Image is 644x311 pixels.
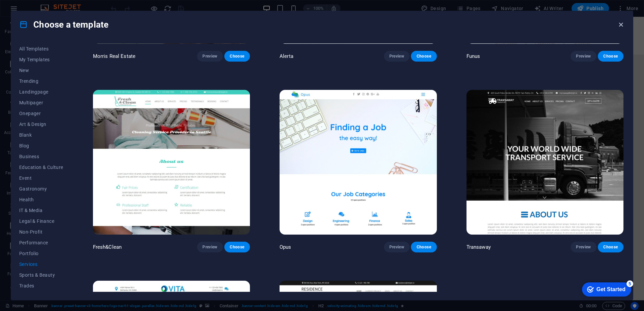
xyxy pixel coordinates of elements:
button: Choose [224,51,250,62]
span: Choose [230,244,245,250]
button: Gastronomy [19,183,63,194]
span: Health [19,197,63,202]
div: Get Started [20,7,49,13]
button: Legal & Finance [19,216,63,227]
span: Event [19,175,63,181]
span: Services [19,262,63,267]
button: Preview [197,242,223,252]
span: Blank [19,132,63,138]
p: Alerta [280,53,293,60]
span: Preview [576,244,591,250]
button: Landingpage [19,87,63,97]
button: Health [19,194,63,205]
span: Portfolio [19,251,63,256]
span: Gastronomy [19,186,63,192]
button: Preview [571,51,596,62]
p: Opus [280,244,291,250]
button: Trending [19,76,63,87]
span: Trending [19,78,63,84]
span: Preview [202,244,217,250]
button: All Templates [19,43,63,54]
div: 5 [50,1,57,8]
button: Choose [598,242,623,252]
button: Portfolio [19,248,63,259]
span: Choose [416,54,431,59]
p: Fresh&Clean [93,244,122,250]
img: Transaway [466,90,623,235]
button: Preview [571,242,596,252]
span: Choose [603,54,618,59]
span: Landingpage [19,89,63,95]
button: Services [19,259,63,270]
span: Choose [416,244,431,250]
button: Blog [19,140,63,151]
button: Trades [19,280,63,291]
span: Multipager [19,100,63,105]
button: Choose [411,242,437,252]
span: Performance [19,240,63,245]
button: IT & Media [19,205,63,216]
span: Choose [230,54,245,59]
button: Preview [384,51,410,62]
span: Choose [603,244,618,250]
span: Preview [389,54,404,59]
h4: Choose a template [19,19,108,30]
span: Non-Profit [19,229,63,235]
p: Morris Real Estate [93,53,136,60]
span: Blog [19,143,63,148]
button: Preview [197,51,223,62]
p: Funus [466,53,480,60]
img: Fresh&Clean [93,90,250,235]
button: Education & Culture [19,162,63,173]
span: Trades [19,283,63,288]
span: Preview [389,244,404,250]
button: Choose [598,51,623,62]
button: Business [19,151,63,162]
button: Choose [224,242,250,252]
span: Education & Culture [19,165,63,170]
button: New [19,65,63,76]
button: Multipager [19,97,63,108]
span: All Templates [19,46,63,51]
button: Blank [19,130,63,140]
p: Transaway [466,244,491,250]
button: My Templates [19,54,63,65]
button: Art & Design [19,119,63,130]
img: Opus [280,90,437,235]
button: Travel [19,291,63,302]
button: Sports & Beauty [19,270,63,280]
span: Preview [202,54,217,59]
button: Non-Profit [19,227,63,237]
span: IT & Media [19,208,63,213]
span: Legal & Finance [19,218,63,224]
span: New [19,68,63,73]
button: Performance [19,237,63,248]
span: Art & Design [19,122,63,127]
button: Onepager [19,108,63,119]
span: Onepager [19,111,63,116]
div: Get Started 5 items remaining, 0% complete [5,3,55,18]
button: Event [19,173,63,183]
span: My Templates [19,57,63,62]
span: Sports & Beauty [19,272,63,278]
button: Preview [384,242,410,252]
span: Business [19,154,63,159]
button: Choose [411,51,437,62]
span: Preview [576,54,591,59]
